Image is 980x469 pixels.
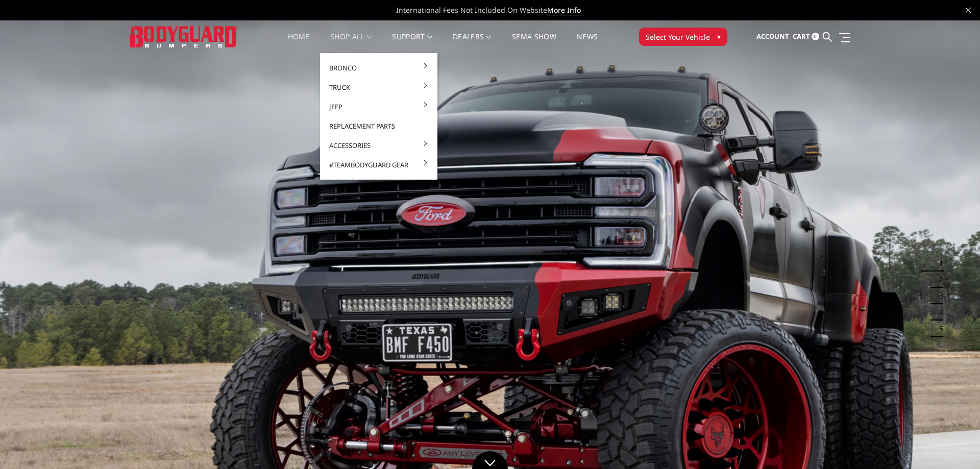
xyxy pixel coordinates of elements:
a: News [577,33,598,53]
a: Home [288,33,310,53]
button: Select Your Vehicle [639,28,727,46]
iframe: Chat Widget [929,420,980,469]
button: 4 of 5 [933,304,943,320]
span: 0 [812,33,819,40]
a: Truck [324,78,433,97]
a: More Info [547,5,581,15]
a: Jeep [324,97,433,116]
button: 2 of 5 [933,271,943,288]
button: 3 of 5 [933,288,943,304]
a: #TeamBodyguard Gear [324,155,433,175]
span: Select Your Vehicle [646,32,710,42]
span: Account [756,32,789,41]
a: Cart 0 [793,23,819,51]
a: Dealers [453,33,492,53]
a: Bronco [324,58,433,78]
a: Support [392,33,432,53]
a: shop all [330,33,372,53]
a: Account [756,23,789,51]
a: Replacement Parts [324,116,433,136]
span: Cart [793,32,810,41]
a: SEMA Show [512,33,556,53]
button: 5 of 5 [933,320,943,337]
a: Click to Down [472,451,508,469]
button: 1 of 5 [933,255,943,271]
a: Accessories [324,136,433,155]
img: BODYGUARD BUMPERS [130,26,237,47]
span: ▾ [717,31,721,42]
